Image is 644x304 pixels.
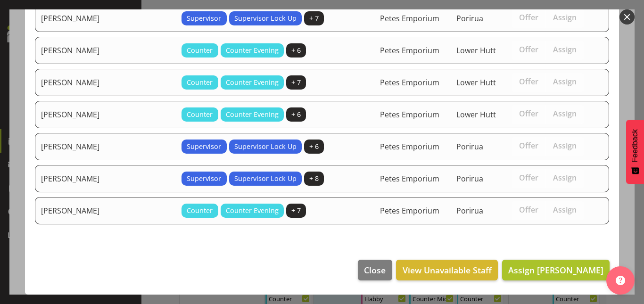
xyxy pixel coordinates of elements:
span: + 6 [309,141,319,152]
span: + 7 [291,77,301,88]
span: Counter Evening [226,205,279,216]
span: Petes Emporium [380,173,439,184]
span: Supervisor [187,173,221,184]
span: Petes Emporium [380,205,439,216]
span: Offer [519,173,538,182]
span: View Unavailable Staff [403,264,492,276]
span: Lower Hutt [456,77,496,88]
span: Assign [553,205,577,214]
span: Counter Evening [226,77,279,88]
span: Petes Emporium [380,45,439,56]
span: Lower Hutt [456,109,496,120]
span: + 7 [309,13,319,24]
button: View Unavailable Staff [396,260,497,280]
span: Counter [187,45,213,56]
td: [PERSON_NAME] [35,69,176,96]
td: [PERSON_NAME] [35,133,176,160]
span: Counter [187,205,213,216]
span: Assign [PERSON_NAME] [508,264,603,276]
span: Offer [519,141,538,150]
img: help-xxl-2.png [616,276,625,285]
button: Close [358,260,392,280]
span: Counter Evening [226,109,279,120]
span: Porirua [456,13,483,24]
span: Feedback [631,129,639,162]
td: [PERSON_NAME] [35,197,176,224]
span: Assign [553,141,577,150]
span: Supervisor Lock Up [234,13,297,24]
span: Petes Emporium [380,13,439,24]
span: Porirua [456,141,483,152]
span: Assign [553,13,577,22]
span: Supervisor Lock Up [234,173,297,184]
span: Counter [187,109,213,120]
td: [PERSON_NAME] [35,37,176,64]
td: [PERSON_NAME] [35,5,176,32]
span: Assign [553,77,577,86]
span: Assign [553,109,577,118]
button: Assign [PERSON_NAME] [502,260,610,280]
td: [PERSON_NAME] [35,165,176,192]
span: + 7 [291,205,301,216]
span: Counter Evening [226,45,279,56]
span: Porirua [456,205,483,216]
button: Feedback - Show survey [626,120,644,184]
span: Assign [553,45,577,54]
span: Petes Emporium [380,109,439,120]
span: Close [364,264,386,276]
span: Supervisor Lock Up [234,141,297,152]
span: Offer [519,77,538,86]
span: Offer [519,109,538,118]
span: Porirua [456,173,483,184]
span: + 6 [291,45,301,56]
span: Offer [519,205,538,214]
span: + 6 [291,109,301,120]
span: Offer [519,45,538,54]
span: Lower Hutt [456,45,496,56]
span: Petes Emporium [380,77,439,88]
span: + 8 [309,173,319,184]
td: [PERSON_NAME] [35,101,176,128]
span: Assign [553,173,577,182]
span: Petes Emporium [380,141,439,152]
span: Counter [187,77,213,88]
span: Supervisor [187,141,221,152]
span: Offer [519,13,538,22]
span: Supervisor [187,13,221,24]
